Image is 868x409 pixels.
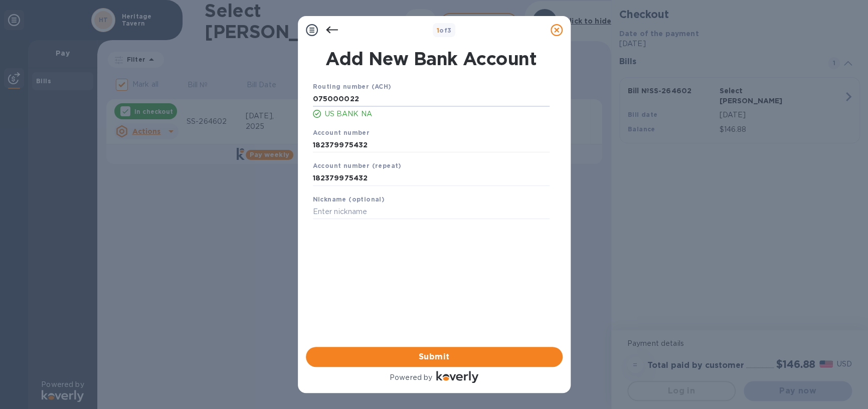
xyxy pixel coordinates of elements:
span: 1 [437,27,439,34]
input: Enter account number [313,137,550,152]
h1: Add New Bank Account [307,48,556,69]
p: Powered by [390,372,432,383]
button: Submit [306,347,563,367]
b: Account number (repeat) [313,162,402,169]
input: Enter nickname [313,204,550,220]
input: Enter routing number [313,92,550,107]
b: Routing number (ACH) [313,83,392,90]
img: Logo [436,371,478,383]
b: Nickname (optional) [313,195,385,203]
b: Account number [313,129,370,136]
b: of 3 [437,27,452,34]
p: US BANK NA [325,109,550,119]
span: Submit [314,351,555,363]
input: Enter account number [313,171,550,186]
